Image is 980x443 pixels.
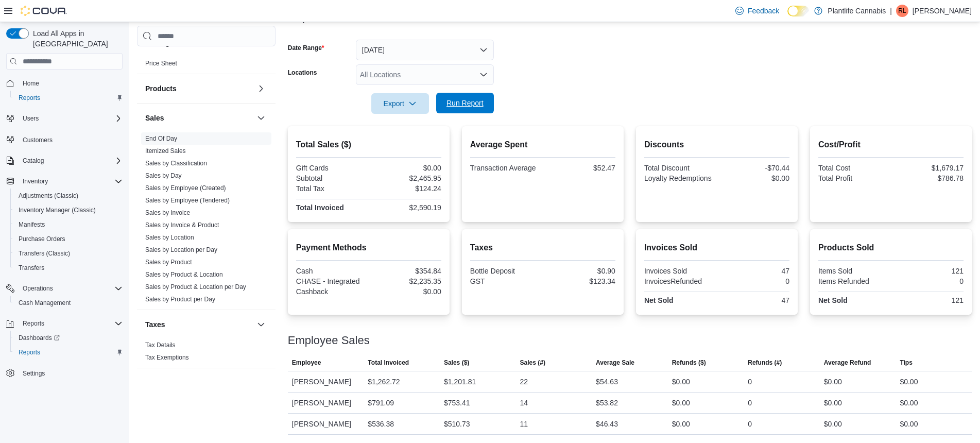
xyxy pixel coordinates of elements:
[19,155,123,167] span: Catalog
[14,262,48,274] a: Transfers
[818,296,848,304] strong: Net Sold
[596,418,618,430] div: $46.43
[545,164,615,172] div: $52.47
[145,113,253,123] button: Sales
[296,203,344,212] strong: Total Invoiced
[19,192,78,200] span: Adjustments (Classic)
[824,359,871,367] span: Average Refund
[23,177,48,185] span: Inventory
[748,6,779,16] span: Feedback
[145,271,223,278] a: Sales by Product & Location
[444,376,476,388] div: $1,201.81
[818,267,889,275] div: Items Sold
[14,247,74,260] a: Transfers (Classic)
[371,267,441,275] div: $354.84
[19,317,48,330] button: Reports
[23,284,53,293] span: Operations
[23,136,53,144] span: Customers
[19,134,57,146] a: Customers
[446,98,484,108] span: Run Report
[371,203,441,212] div: $2,590.19
[19,112,43,125] button: Users
[818,242,964,254] h2: Products Sold
[896,5,908,17] div: Rob Loree
[10,203,127,217] button: Inventory Manager (Classic)
[19,175,123,188] span: Inventory
[23,319,44,328] span: Reports
[2,366,127,381] button: Settings
[14,190,123,202] span: Adjustments (Classic)
[672,359,706,367] span: Refunds ($)
[288,393,364,413] div: [PERSON_NAME]
[10,246,127,261] button: Transfers (Classic)
[672,418,690,430] div: $0.00
[644,139,789,151] h2: Discounts
[296,184,367,193] div: Total Tax
[719,267,789,275] div: 47
[145,60,177,67] a: Price Sheet
[145,270,223,279] span: Sales by Product & Location
[14,247,123,260] span: Transfers (Classic)
[900,376,918,388] div: $0.00
[14,204,123,216] span: Inventory Manager (Classic)
[10,189,127,203] button: Adjustments (Classic)
[2,76,127,91] button: Home
[145,147,186,155] a: Itemized Sales
[19,317,123,330] span: Reports
[893,267,964,275] div: 121
[14,297,123,309] span: Cash Management
[255,112,267,124] button: Sales
[14,204,100,216] a: Inventory Manager (Classic)
[14,233,123,245] span: Purchase Orders
[913,5,972,17] p: [PERSON_NAME]
[2,174,127,189] button: Inventory
[470,139,615,151] h2: Average Spent
[900,418,918,430] div: $0.00
[19,348,40,356] span: Reports
[520,397,528,409] div: 14
[748,397,752,409] div: 0
[824,376,842,388] div: $0.00
[14,262,123,274] span: Transfers
[145,160,207,167] a: Sales by Classification
[288,334,370,347] h3: Employee Sales
[296,174,367,182] div: Subtotal
[368,359,409,367] span: Total Invoiced
[145,221,219,229] a: Sales by Invoice & Product
[145,246,217,254] span: Sales by Location per Day
[19,264,44,272] span: Transfers
[145,147,186,155] span: Itemized Sales
[520,418,528,430] div: 11
[145,319,253,330] button: Taxes
[145,246,217,253] a: Sales by Location per Day
[145,83,253,94] button: Products
[6,72,123,407] nav: Complex example
[787,16,788,17] span: Dark Mode
[14,218,123,231] span: Manifests
[444,418,470,430] div: $510.73
[23,79,39,88] span: Home
[719,296,789,304] div: 47
[19,299,71,307] span: Cash Management
[893,277,964,285] div: 0
[371,184,441,193] div: $124.24
[900,359,912,367] span: Tips
[371,174,441,182] div: $2,465.95
[377,93,423,114] span: Export
[14,346,44,359] a: Reports
[255,318,267,331] button: Taxes
[145,184,226,192] a: Sales by Employee (Created)
[145,159,207,167] span: Sales by Classification
[14,190,82,202] a: Adjustments (Classic)
[10,91,127,105] button: Reports
[10,296,127,310] button: Cash Management
[137,57,276,74] div: Pricing
[145,341,176,349] span: Tax Details
[14,346,123,359] span: Reports
[368,418,394,430] div: $536.38
[893,164,964,172] div: $1,679.17
[731,1,783,21] a: Feedback
[145,184,226,192] span: Sales by Employee (Created)
[23,157,44,165] span: Catalog
[14,218,49,231] a: Manifests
